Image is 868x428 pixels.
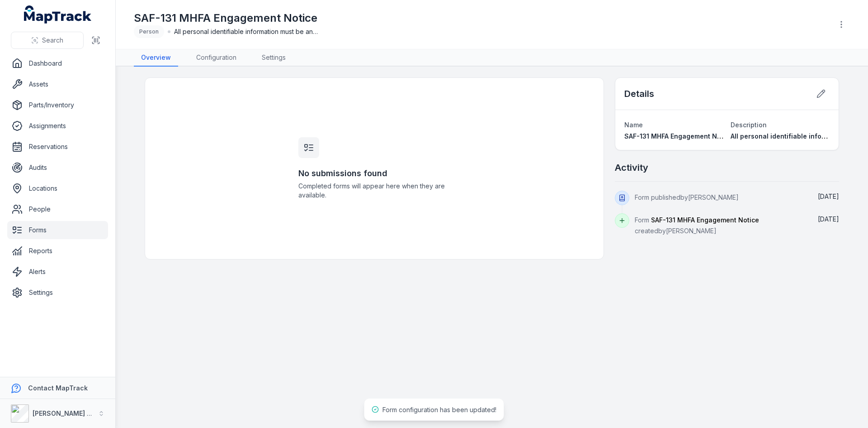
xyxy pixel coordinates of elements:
a: Parts/Inventory [7,96,108,114]
time: 9/18/2025, 5:11:58 PM [818,192,839,200]
h2: Activity [615,161,648,174]
time: 9/11/2025, 8:46:46 AM [818,215,839,223]
a: Assets [7,75,108,93]
span: [DATE] [818,192,839,200]
a: People [7,200,108,218]
span: Name [624,121,643,129]
h3: No submissions found [298,167,450,180]
a: Settings [7,284,108,302]
a: Reports [7,242,108,260]
a: Overview [134,49,178,67]
h1: SAF-131 MHFA Engagement Notice [134,11,319,25]
span: Form created by [PERSON_NAME] [635,216,759,235]
span: [DATE] [818,215,839,223]
a: MapTrack [24,5,92,24]
strong: Contact MapTrack [28,384,88,392]
span: Form configuration has been updated! [382,406,496,414]
span: All personal identifiable information must be anonymised. This form is for internal statistical t... [174,27,319,36]
h2: Details [624,87,654,100]
a: Forms [7,221,108,239]
a: Assignments [7,117,108,135]
a: Audits [7,159,108,177]
span: SAF-131 MHFA Engagement Notice [624,132,733,140]
a: Alerts [7,263,108,281]
button: Search [11,32,84,49]
span: Description [731,121,767,129]
a: Settings [255,49,293,67]
a: Dashboard [7,54,108,72]
a: Reservations [7,138,108,156]
span: SAF-131 MHFA Engagement Notice [651,216,759,224]
strong: [PERSON_NAME] Group [33,409,107,417]
a: Locations [7,179,108,197]
a: Configuration [189,49,244,67]
span: Form published by [PERSON_NAME] [635,193,739,201]
div: Person [134,25,164,38]
span: Search [42,36,63,45]
span: Completed forms will appear here when they are available. [298,182,450,200]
